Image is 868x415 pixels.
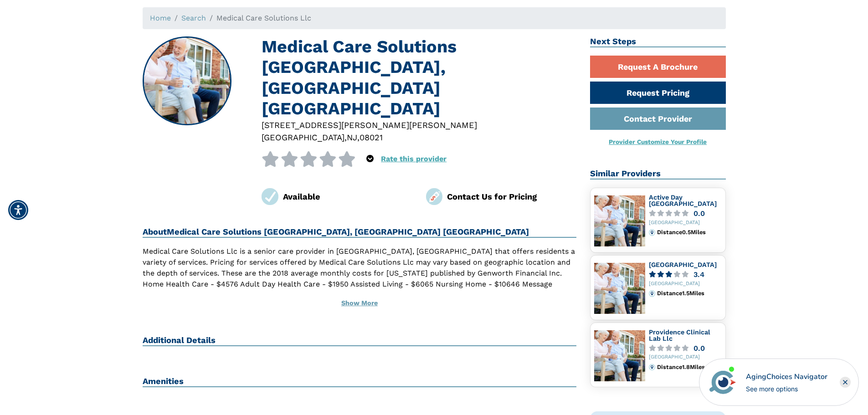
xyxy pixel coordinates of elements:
div: See more options [746,384,827,394]
div: [GEOGRAPHIC_DATA] [649,281,722,287]
img: distance.svg [649,229,655,236]
div: Distance 1.8 Miles [657,364,721,370]
h2: Similar Providers [590,169,726,179]
a: Home [150,14,171,22]
div: 08021 [360,131,383,143]
a: 0.0 [649,345,722,352]
div: [STREET_ADDRESS][PERSON_NAME][PERSON_NAME] [262,119,576,131]
a: Providence Clinical Lab Llc [649,328,710,342]
div: [GEOGRAPHIC_DATA] [649,220,722,226]
h2: Amenities [143,376,577,387]
a: 3.4 [649,271,722,278]
div: 0.0 [693,210,705,217]
a: Contact Provider [590,108,726,130]
a: Active Day [GEOGRAPHIC_DATA] [649,194,717,207]
p: Medical Care Solutions Llc is a senior care provider in [GEOGRAPHIC_DATA], [GEOGRAPHIC_DATA] that... [143,246,577,301]
div: Popover trigger [366,151,374,167]
div: 0.0 [693,345,705,352]
a: Request Pricing [590,82,726,104]
div: Contact Us for Pricing [447,190,576,203]
div: Accessibility Menu [8,200,28,220]
div: Close [840,377,851,388]
h2: Next Steps [590,36,726,47]
div: [GEOGRAPHIC_DATA] [649,354,722,360]
h2: About Medical Care Solutions [GEOGRAPHIC_DATA], [GEOGRAPHIC_DATA] [GEOGRAPHIC_DATA] [143,227,577,238]
span: NJ [347,133,357,142]
h2: Additional Details [143,335,577,346]
a: Request A Brochure [590,56,726,78]
img: avatar [707,367,738,398]
span: , [357,133,360,142]
a: Rate this provider [381,154,447,163]
nav: breadcrumb [143,7,726,29]
div: Available [283,190,412,203]
div: 3.4 [693,271,704,278]
a: Search [181,14,206,22]
button: Show More [143,293,577,313]
h1: Medical Care Solutions [GEOGRAPHIC_DATA], [GEOGRAPHIC_DATA] [GEOGRAPHIC_DATA] [262,36,576,119]
a: Provider Customize Your Profile [609,138,707,145]
a: [GEOGRAPHIC_DATA] [649,261,717,268]
span: , [344,133,347,142]
span: [GEOGRAPHIC_DATA] [262,133,344,142]
div: AgingChoices Navigator [746,371,827,382]
img: distance.svg [649,290,655,297]
div: Distance 0.5 Miles [657,229,721,236]
div: Distance 1.5 Miles [657,290,721,297]
span: Medical Care Solutions Llc [216,14,311,22]
img: distance.svg [649,364,655,370]
img: Medical Care Solutions Llc, Laurel Springs NJ [143,37,231,125]
a: 0.0 [649,210,722,217]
